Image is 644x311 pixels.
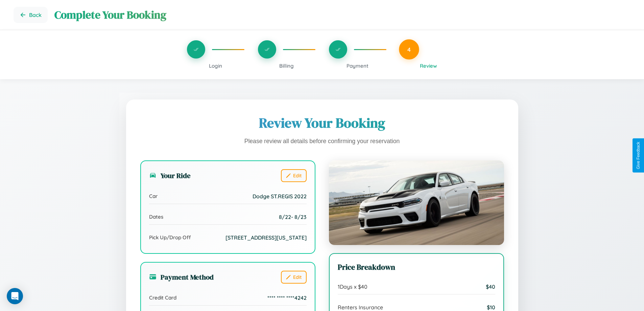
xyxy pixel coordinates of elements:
[149,234,191,241] span: Pick Up/Drop Off
[279,63,294,69] span: Billing
[7,288,23,304] div: Open Intercom Messenger
[329,160,504,245] img: Dodge ST.REGIS
[487,304,495,311] span: $ 10
[486,283,495,290] span: $ 40
[149,193,158,199] span: Car
[347,63,368,69] span: Payment
[140,114,504,132] h1: Review Your Booking
[209,63,222,69] span: Login
[279,214,307,220] span: 8 / 22 - 8 / 23
[338,283,367,290] span: 1 Days x $ 40
[225,234,307,241] span: [STREET_ADDRESS][US_STATE]
[281,169,307,182] button: Edit
[420,63,437,69] span: Review
[149,214,163,220] span: Dates
[140,136,504,147] p: Please review all details before confirming your reservation
[149,171,191,180] h3: Your Ride
[338,304,383,311] span: Renters Insurance
[149,272,214,282] h3: Payment Method
[338,262,495,272] h3: Price Breakdown
[54,7,630,22] h1: Complete Your Booking
[407,46,411,53] span: 4
[253,193,307,200] span: Dodge ST.REGIS 2022
[281,271,307,284] button: Edit
[14,7,48,23] button: Go back
[636,142,641,169] div: Give Feedback
[149,294,176,301] span: Credit Card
